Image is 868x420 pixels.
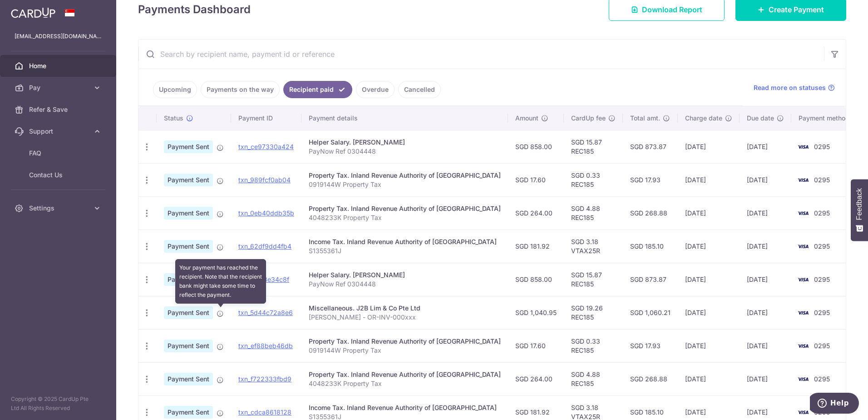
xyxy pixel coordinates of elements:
td: [DATE] [740,263,791,296]
p: 0919144W Property Tax [309,346,501,355]
div: Property Tax. Inland Revenue Authority of [GEOGRAPHIC_DATA] [309,204,501,213]
td: SGD 17.60 [508,163,564,196]
div: Income Tax. Inland Revenue Authority of [GEOGRAPHIC_DATA] [309,237,501,246]
th: Payment ID [231,106,301,130]
p: S1355361J [309,246,501,255]
span: 0295 [814,143,830,150]
td: SGD 268.88 [623,196,678,230]
td: [DATE] [678,362,740,395]
td: [DATE] [678,329,740,362]
a: Upcoming [153,81,197,98]
img: Bank Card [794,307,812,318]
span: Payment Sent [164,140,213,153]
p: [EMAIL_ADDRESS][DOMAIN_NAME] [15,32,102,41]
td: SGD 1,040.95 [508,296,564,329]
img: Bank Card [794,407,812,418]
span: Settings [29,204,89,213]
span: Amount [515,114,538,123]
td: [DATE] [740,163,791,196]
span: 0295 [814,242,830,250]
a: txn_0eb40ddb35b [238,209,294,217]
td: [DATE] [740,196,791,230]
span: Home [29,61,89,70]
a: txn_62df9dd4fb4 [238,242,291,250]
td: [DATE] [678,230,740,263]
td: SGD 185.10 [623,230,678,263]
div: Property Tax. Inland Revenue Authority of [GEOGRAPHIC_DATA] [309,171,501,180]
span: Total amt. [630,114,660,123]
img: Bank Card [794,374,812,385]
img: Bank Card [794,274,812,285]
span: Read more on statuses [754,83,826,92]
img: Bank Card [794,340,812,351]
span: 0295 [814,309,830,316]
img: Bank Card [794,208,812,219]
td: SGD 264.00 [508,362,564,395]
span: 0295 [814,176,830,184]
div: Property Tax. Inland Revenue Authority of [GEOGRAPHIC_DATA] [309,370,501,379]
span: Payment Sent [164,340,213,352]
img: Bank Card [794,175,812,185]
span: Feedback [855,188,863,220]
span: Contact Us [29,170,89,180]
td: SGD 858.00 [508,263,564,296]
span: Status [164,114,183,123]
div: Property Tax. Inland Revenue Authority of [GEOGRAPHIC_DATA] [309,337,501,346]
span: 0295 [814,209,830,217]
img: CardUp [11,7,55,18]
span: Payment Sent [164,273,213,286]
span: Charge date [685,114,722,123]
span: Payment Sent [164,174,213,186]
td: SGD 3.18 VTAX25R [564,230,623,263]
td: [DATE] [740,362,791,395]
a: txn_f722333fbd9 [238,375,291,383]
div: Income Tax. Inland Revenue Authority of [GEOGRAPHIC_DATA] [309,403,501,412]
img: Bank Card [794,141,812,152]
th: Payment method [791,106,860,130]
span: Download Report [642,4,702,15]
button: Feedback - Show survey [851,179,868,241]
p: [PERSON_NAME] - OR-INV-000xxx [309,313,501,322]
span: Payment Sent [164,306,213,319]
span: 0295 [814,275,830,283]
span: Support [29,127,89,136]
td: [DATE] [740,130,791,163]
h4: Payments Dashboard [138,1,251,18]
td: SGD 17.93 [623,163,678,196]
td: SGD 873.87 [623,263,678,296]
span: 0295 [814,375,830,383]
td: [DATE] [740,230,791,263]
span: Payment Sent [164,240,213,253]
span: FAQ [29,149,89,158]
th: Payment details [301,106,508,130]
td: SGD 858.00 [508,130,564,163]
td: SGD 1,060.21 [623,296,678,329]
p: PayNow Ref 0304448 [309,280,501,289]
td: SGD 873.87 [623,130,678,163]
td: [DATE] [740,296,791,329]
td: SGD 4.88 REC185 [564,196,623,230]
td: [DATE] [678,263,740,296]
span: Payment Sent [164,207,213,220]
span: Payment Sent [164,373,213,385]
td: SGD 17.93 [623,329,678,362]
td: SGD 17.60 [508,329,564,362]
a: Cancelled [398,81,441,98]
span: Create Payment [769,4,824,15]
a: txn_ce97330a424 [238,143,294,150]
p: 0919144W Property Tax [309,180,501,189]
a: Payments on the way [201,81,280,98]
input: Search by recipient name, payment id or reference [138,40,824,69]
div: Helper Salary. [PERSON_NAME] [309,270,501,280]
td: [DATE] [740,329,791,362]
a: txn_ef88beb46db [238,342,293,350]
td: SGD 0.33 REC185 [564,329,623,362]
td: SGD 4.88 REC185 [564,362,623,395]
p: PayNow Ref 0304448 [309,147,501,156]
span: 0295 [814,342,830,350]
img: Bank Card [794,241,812,252]
a: Overdue [356,81,395,98]
td: SGD 0.33 REC185 [564,163,623,196]
td: [DATE] [678,130,740,163]
span: Payment Sent [164,406,213,419]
